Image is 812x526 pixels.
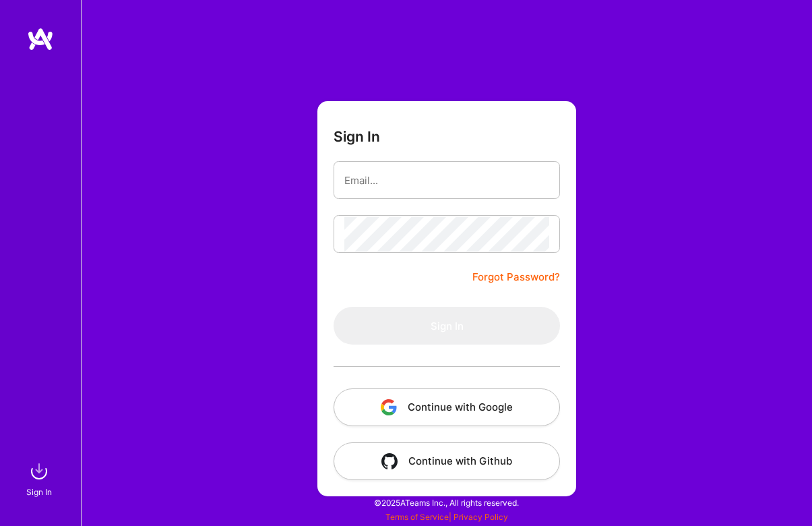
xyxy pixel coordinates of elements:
a: sign inSign In [28,458,53,499]
div: Sign In [26,485,52,499]
button: Continue with Github [334,442,560,480]
img: sign in [26,458,53,485]
img: icon [381,453,398,469]
input: Email... [344,163,549,198]
button: Sign In [334,307,560,345]
a: Forgot Password? [472,269,560,285]
a: Terms of Service [385,512,449,522]
button: Continue with Google [334,388,560,426]
span: | [385,512,508,522]
h3: Sign In [334,128,380,145]
div: © 2025 ATeams Inc., All rights reserved. [81,486,812,519]
img: icon [381,399,397,415]
a: Privacy Policy [454,512,508,522]
img: logo [27,27,54,51]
